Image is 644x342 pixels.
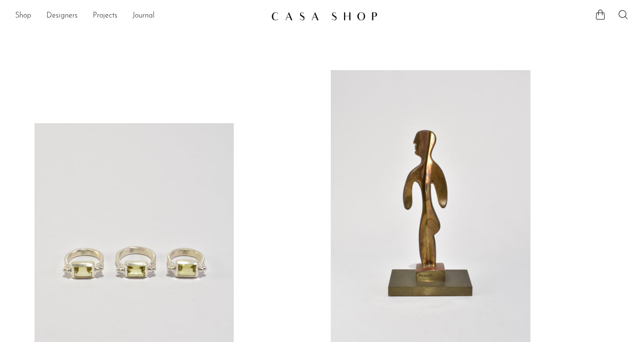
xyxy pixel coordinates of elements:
a: Journal [132,10,155,22]
ul: NEW HEADER MENU [15,8,264,24]
a: Designers [46,10,78,22]
nav: Desktop navigation [15,8,264,24]
a: Shop [15,10,31,22]
a: Projects [93,10,117,22]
